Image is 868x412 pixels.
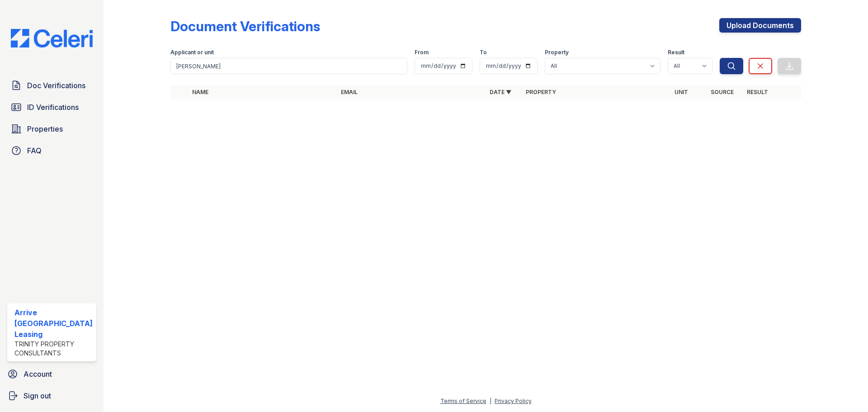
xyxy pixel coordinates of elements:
[27,123,63,134] span: Properties
[668,49,684,56] label: Result
[341,89,358,95] a: Email
[440,398,486,404] a: Terms of Service
[7,76,96,95] a: Doc Verifications
[27,145,42,156] span: FAQ
[170,49,214,56] label: Applicant or unit
[719,18,801,33] a: Upload Documents
[480,49,487,56] label: To
[545,49,569,56] label: Property
[415,49,429,56] label: From
[4,365,100,383] a: Account
[526,89,556,95] a: Property
[711,89,734,95] a: Source
[170,18,320,34] div: Document Verifications
[192,89,208,95] a: Name
[7,142,96,160] a: FAQ
[747,89,768,95] a: Result
[170,58,407,74] input: Search by name, email, or unit number
[7,98,96,116] a: ID Verifications
[14,340,93,358] div: Trinity Property Consultants
[24,390,51,401] span: Sign out
[4,387,100,405] a: Sign out
[4,29,100,47] img: CE_Logo_Blue-a8612792a0a2168367f1c8372b55b34899dd931a85d93a1a3d3e32e68fde9ad4.png
[7,120,96,138] a: Properties
[27,102,79,113] span: ID Verifications
[490,398,491,404] div: |
[27,80,85,91] span: Doc Verifications
[14,307,93,340] div: Arrive [GEOGRAPHIC_DATA] Leasing
[495,398,532,404] a: Privacy Policy
[675,89,688,95] a: Unit
[490,89,511,95] a: Date ▼
[24,369,52,379] span: Account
